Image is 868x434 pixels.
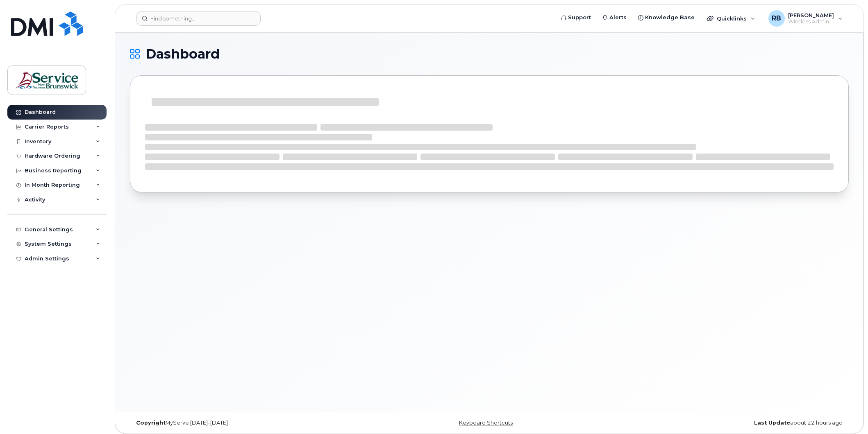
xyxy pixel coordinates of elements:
div: about 22 hours ago [609,420,849,426]
strong: Copyright [136,420,166,426]
a: Keyboard Shortcuts [459,420,513,426]
div: MyServe [DATE]–[DATE] [130,420,370,426]
strong: Last Update [754,420,790,426]
span: Dashboard [145,48,220,60]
